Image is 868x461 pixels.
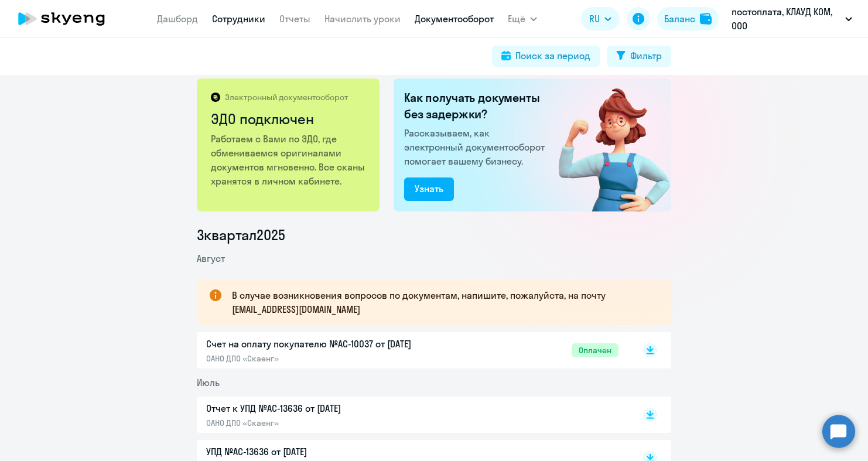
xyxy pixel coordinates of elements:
p: Электронный документооборот [225,92,348,103]
span: Июль [197,377,220,388]
p: Работаем с Вами по ЭДО, где обмениваемся оригиналами документов мгновенно. Все сканы хранятся в л... [211,132,367,188]
button: Ещё [508,7,537,30]
img: balance [700,13,712,25]
span: Ещё [508,12,525,26]
p: Отчет к УПД №AC-13636 от [DATE] [206,401,452,415]
button: Узнать [404,177,454,201]
p: В случае возникновения вопросов по документам, напишите, пожалуйста, на почту [EMAIL_ADDRESS][DOM... [232,288,650,316]
a: Начислить уроки [324,13,401,25]
div: Фильтр [630,49,662,63]
p: постоплата, КЛАУД КОМ, ООО [732,5,840,33]
button: Балансbalance [657,7,719,30]
span: Август [197,252,225,264]
div: Баланс [664,12,695,26]
a: Счет на оплату покупателю №AC-10037 от [DATE]ОАНО ДПО «Скаенг»Оплачен [206,337,618,364]
button: постоплата, КЛАУД КОМ, ООО [726,5,858,33]
img: connected [539,78,671,211]
span: RU [589,12,600,26]
div: Узнать [415,182,443,196]
li: 3 квартал 2025 [197,226,671,244]
a: Отчеты [279,13,310,25]
p: УПД №AC-13636 от [DATE] [206,445,452,459]
a: Сотрудники [212,13,265,25]
p: ОАНО ДПО «Скаенг» [206,418,452,428]
p: ОАНО ДПО «Скаенг» [206,353,452,364]
button: Поиск за период [492,46,600,67]
span: Оплачен [572,343,618,357]
div: Поиск за период [515,49,590,63]
h2: ЭДО подключен [211,110,367,128]
p: Рассказываем, как электронный документооборот помогает вашему бизнесу. [404,126,549,168]
a: Документооборот [415,13,494,25]
button: RU [581,7,620,30]
h2: Как получать документы без задержки? [404,90,549,122]
a: Дашборд [157,13,198,25]
p: Счет на оплату покупателю №AC-10037 от [DATE] [206,337,452,351]
button: Фильтр [607,46,671,67]
a: Отчет к УПД №AC-13636 от [DATE]ОАНО ДПО «Скаенг» [206,401,618,428]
